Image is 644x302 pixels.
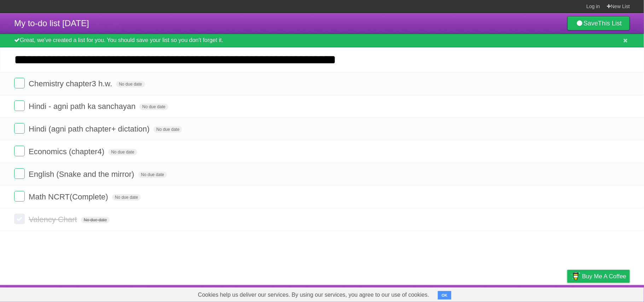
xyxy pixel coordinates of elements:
[29,147,106,156] span: Economics (chapter4)
[14,191,25,202] label: Done
[138,172,167,178] span: No due date
[153,126,182,133] span: No due date
[14,78,25,88] label: Done
[438,291,452,300] button: OK
[567,16,630,30] a: SaveThis List
[191,288,436,302] span: Cookies help us deliver our services. By using our services, you agree to our use of cookies.
[14,100,25,111] label: Done
[81,217,110,223] span: No due date
[567,270,630,283] a: Buy me a coffee
[116,81,145,87] span: No due date
[571,270,580,282] img: Buy me a coffee
[14,18,89,28] span: My to-do list [DATE]
[29,102,137,111] span: Hindi - agni path ka sanchayan
[139,104,168,110] span: No due date
[497,287,525,300] a: Developers
[558,287,576,300] a: Privacy
[29,192,110,201] span: Math NCRT(Complete)
[582,270,626,283] span: Buy me a coffee
[29,79,114,88] span: Chemistry chapter3 h.w.
[108,149,137,155] span: No due date
[112,194,141,201] span: No due date
[585,287,630,300] a: Suggest a feature
[29,124,151,133] span: Hindi (agni path chapter+ dictation)
[29,170,136,179] span: English (Snake and the mirror)
[29,215,79,224] span: Valency Chart
[14,123,25,134] label: Done
[14,214,25,224] label: Done
[534,287,550,300] a: Terms
[14,146,25,156] label: Done
[14,168,25,179] label: Done
[473,287,488,300] a: About
[598,20,622,27] b: This List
